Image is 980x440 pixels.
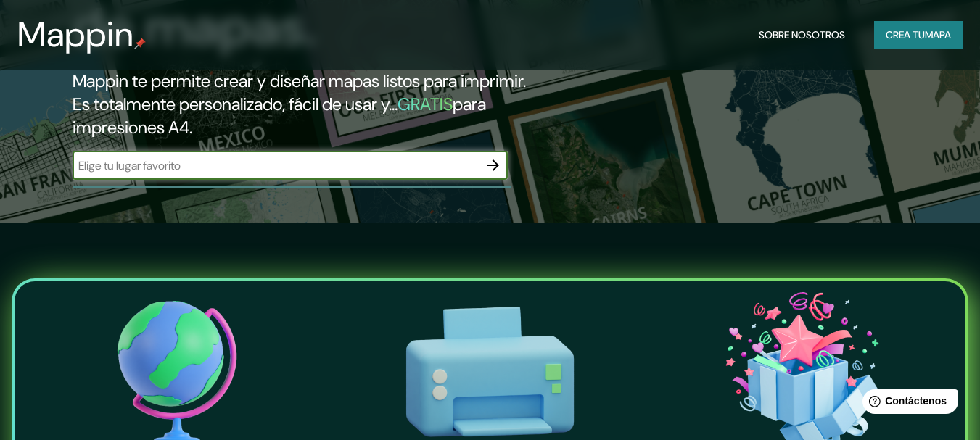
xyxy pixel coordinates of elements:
img: pin de mapeo [134,38,146,49]
font: Es totalmente personalizado, fácil de usar y... [73,93,398,115]
button: Crea tumapa [874,21,963,49]
font: para impresiones A4. [73,93,486,138]
font: Crea tu [886,28,925,41]
font: Mappin te permite crear y diseñar mapas listos para imprimir. [73,70,526,92]
font: Mappin [17,12,134,57]
font: mapa [925,28,951,41]
iframe: Lanzador de widgets de ayuda [851,383,964,424]
button: Sobre nosotros [753,21,851,49]
font: GRATIS [398,93,453,115]
font: Sobre nosotros [759,28,845,41]
input: Elige tu lugar favorito [73,157,479,174]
